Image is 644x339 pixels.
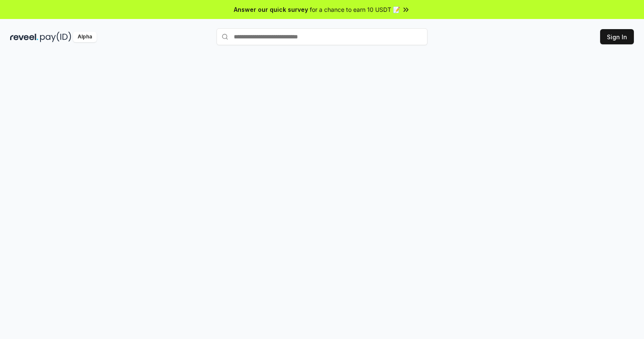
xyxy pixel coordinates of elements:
img: pay_id [40,32,71,42]
span: Answer our quick survey [234,5,308,14]
button: Sign In [600,29,634,44]
img: reveel_dark [10,32,38,42]
div: Alpha [73,32,97,42]
span: for a chance to earn 10 USDT 📝 [310,5,400,14]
